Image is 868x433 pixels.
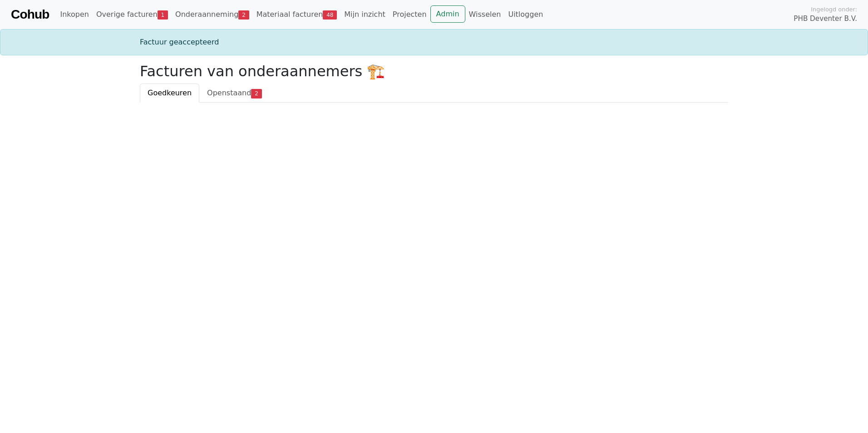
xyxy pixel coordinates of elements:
[11,4,49,25] a: Cohub
[140,63,728,80] h2: Facturen van onderaannemers 🏗️
[238,10,249,20] span: 2
[158,10,168,20] span: 1
[323,10,337,20] span: 48
[172,5,253,24] a: Onderaanneming2
[253,5,341,24] a: Materiaal facturen48
[93,5,172,24] a: Overige facturen1
[134,37,734,48] div: Factuur geaccepteerd
[140,84,199,103] a: Goedkeuren
[340,5,389,24] a: Mijn inzicht
[148,89,192,97] span: Goedkeuren
[251,89,261,98] span: 2
[504,5,547,24] a: Uitloggen
[56,5,92,24] a: Inkopen
[207,89,251,97] span: Openstaand
[465,5,505,24] a: Wisselen
[389,5,430,24] a: Projecten
[199,84,269,103] a: Openstaand2
[811,5,857,14] span: Ingelogd onder:
[794,14,857,24] span: PHB Deventer B.V.
[430,5,465,23] a: Admin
